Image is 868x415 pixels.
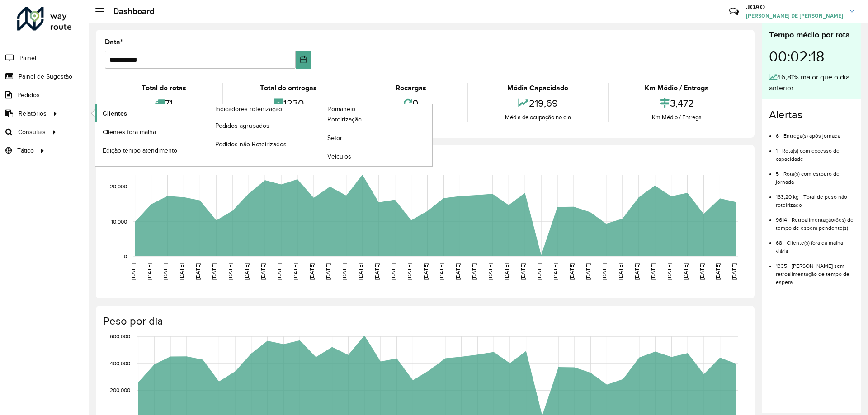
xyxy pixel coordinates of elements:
[130,263,136,280] text: [DATE]
[776,255,854,286] li: 1335 - [PERSON_NAME] sem retroalimentação de tempo de espera
[215,140,287,149] span: Pedidos não Roteirizados
[325,263,331,280] text: [DATE]
[776,140,854,163] li: 1 - Rota(s) com excesso de capacidade
[471,83,605,93] div: Média Capacidade
[374,263,380,280] text: [DATE]
[634,263,640,280] text: [DATE]
[327,104,355,114] span: Romaneio
[731,263,737,280] text: [DATE]
[110,184,127,190] text: 20,000
[292,263,298,280] text: [DATE]
[215,104,282,114] span: Indicadores roteirização
[358,263,363,280] text: [DATE]
[18,127,46,137] span: Consultas
[320,148,432,166] a: Veículos
[406,263,412,280] text: [DATE]
[211,263,217,280] text: [DATE]
[103,146,177,155] span: Edição tempo atendimento
[650,263,656,280] text: [DATE]
[179,263,184,280] text: [DATE]
[611,113,743,122] div: Km Médio / Entrega
[536,263,542,280] text: [DATE]
[699,263,705,280] text: [DATE]
[95,104,320,166] a: Indicadores roteirização
[111,219,127,224] text: 10,000
[504,263,509,280] text: [DATE]
[195,263,201,280] text: [DATE]
[327,133,342,143] span: Setor
[215,121,269,131] span: Pedidos agrupados
[226,93,351,113] div: 1230
[17,90,40,100] span: Pedidos
[296,51,311,69] button: Choose Date
[124,253,127,259] text: 0
[683,263,689,280] text: [DATE]
[769,72,854,93] div: 46,81% maior que o dia anterior
[320,129,432,147] a: Setor
[746,3,843,11] h3: JOAO
[471,263,477,280] text: [DATE]
[226,83,351,93] div: Total de entregas
[439,263,444,280] text: [DATE]
[666,263,672,280] text: [DATE]
[227,263,233,280] text: [DATE]
[471,93,605,113] div: 219,69
[776,186,854,209] li: 163,20 kg - Total de peso não roteirizado
[552,263,558,280] text: [DATE]
[715,263,721,280] text: [DATE]
[146,263,152,280] text: [DATE]
[95,141,208,159] a: Edição tempo atendimento
[107,83,220,93] div: Total de rotas
[520,263,526,280] text: [DATE]
[17,146,34,155] span: Tático
[341,263,347,280] text: [DATE]
[107,93,220,113] div: 71
[95,123,208,141] a: Clientes fora malha
[208,104,433,166] a: Romaneio
[320,111,432,129] a: Roteirização
[327,115,362,124] span: Roteirização
[585,263,591,280] text: [DATE]
[327,152,351,161] span: Veículos
[357,93,465,113] div: 0
[611,93,743,113] div: 3,472
[309,263,315,280] text: [DATE]
[276,263,282,280] text: [DATE]
[776,163,854,186] li: 5 - Rota(s) com estouro de jornada
[260,263,266,280] text: [DATE]
[95,104,208,122] a: Clientes
[611,83,743,93] div: Km Médio / Entrega
[455,263,461,280] text: [DATE]
[104,6,155,16] h2: Dashboard
[110,333,130,339] text: 600,000
[471,113,605,122] div: Média de ocupação no dia
[776,125,854,140] li: 6 - Entrega(s) após jornada
[769,29,854,41] div: Tempo médio por rota
[19,109,47,118] span: Relatórios
[776,209,854,232] li: 9614 - Retroalimentação(ões) de tempo de espera pendente(s)
[618,263,623,280] text: [DATE]
[746,12,843,20] span: [PERSON_NAME] DE [PERSON_NAME]
[769,41,854,72] div: 00:02:18
[423,263,429,280] text: [DATE]
[357,83,465,93] div: Recargas
[19,53,36,63] span: Painel
[162,263,168,280] text: [DATE]
[110,387,130,393] text: 200,000
[110,360,130,366] text: 400,000
[19,72,72,81] span: Painel de Sugestão
[103,127,156,137] span: Clientes fora malha
[208,135,320,153] a: Pedidos não Roteirizados
[103,109,127,118] span: Clientes
[208,117,320,135] a: Pedidos agrupados
[601,263,607,280] text: [DATE]
[776,232,854,255] li: 68 - Cliente(s) fora da malha viária
[724,2,744,21] a: Contato Rápido
[487,263,493,280] text: [DATE]
[244,263,250,280] text: [DATE]
[569,263,575,280] text: [DATE]
[390,263,396,280] text: [DATE]
[103,315,745,328] h4: Peso por dia
[769,108,854,121] h4: Alertas
[105,37,123,47] label: Data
